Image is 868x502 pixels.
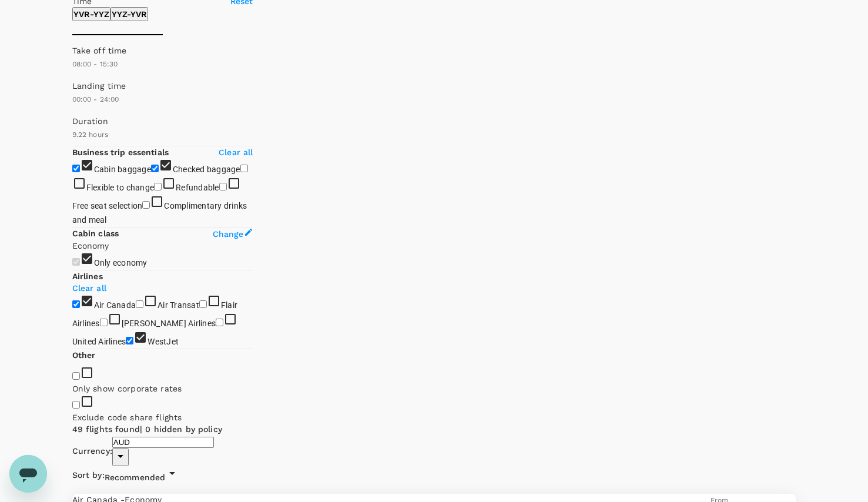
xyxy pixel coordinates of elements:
[72,411,253,423] p: Exclude code share flights
[72,372,80,380] input: Only show corporate rates
[72,282,253,294] p: Clear all
[126,337,133,344] input: WestJet
[72,229,119,238] strong: Cabin class
[136,300,143,308] input: Air Transat
[94,300,136,310] span: Air Canada
[148,337,179,346] span: WestJet
[73,8,109,20] p: YVR - YYZ
[72,95,119,103] span: 00:00 - 24:00
[72,469,105,482] span: Sort by :
[173,165,240,174] span: Checked baggage
[216,319,223,326] input: United Airlines
[72,337,126,346] span: United Airlines
[72,349,96,361] p: Other
[9,455,47,493] iframe: Button to launch messaging window
[112,448,129,466] button: Open
[213,229,244,239] span: Change
[72,423,434,436] div: 49 flights found | 0 hidden by policy
[142,201,150,209] input: Complimentary drinks and meal
[72,60,118,68] span: 08:00 - 15:30
[94,165,151,174] span: Cabin baggage
[240,165,248,172] input: Flexible to change
[72,201,143,210] span: Free seat selection
[94,258,148,267] span: Only economy
[72,383,253,394] p: Only show corporate rates
[72,130,109,139] span: 9.22 hours
[122,319,216,328] span: [PERSON_NAME] Airlines
[100,319,108,326] input: [PERSON_NAME] Airlines
[72,401,80,409] input: Exclude code share flights
[151,165,159,172] input: Checked baggage
[72,80,253,92] p: Landing time
[72,258,80,266] input: Only economy
[72,445,112,458] span: Currency :
[72,272,103,281] strong: Airlines
[219,183,227,190] input: Free seat selection
[72,300,80,308] input: Air Canada
[176,183,219,192] span: Refundable
[72,115,253,127] p: Duration
[199,300,207,308] input: Flair Airlines
[112,8,147,20] p: YYZ - YVR
[72,148,169,157] strong: Business trip essentials
[72,240,253,252] p: Economy
[72,45,253,56] p: Take off time
[157,300,199,310] span: Air Transat
[86,183,155,192] span: Flexible to change
[105,473,166,482] span: Recommended
[154,183,162,190] input: Refundable
[219,146,253,158] p: Clear all
[72,165,80,172] input: Cabin baggage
